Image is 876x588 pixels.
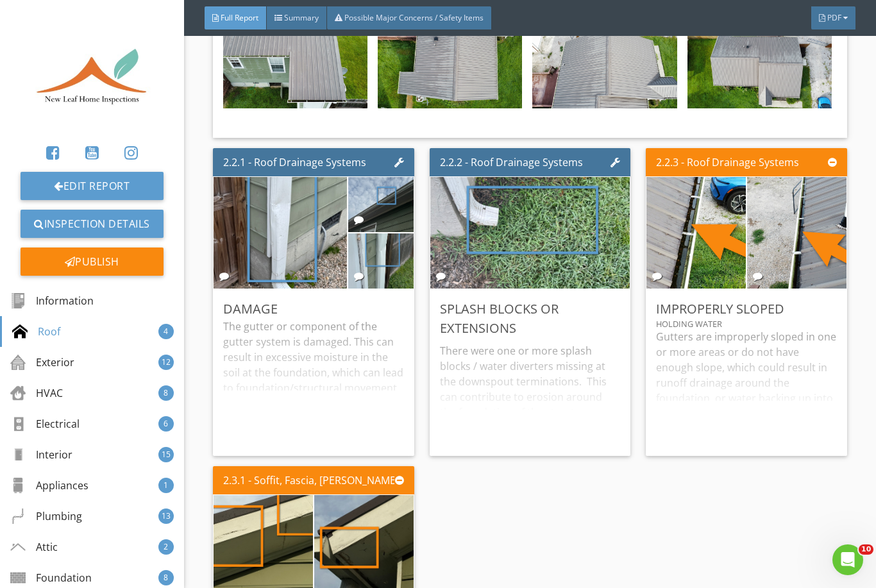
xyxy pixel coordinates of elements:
div: 8 [158,385,174,401]
div: 2.2.2 - Roof Drainage Systems [440,155,583,170]
img: facebook_photo.jpg [30,10,153,133]
div: Interior [10,447,72,462]
div: 2.3.1 - Soffit, Fascia, [PERSON_NAME] [223,473,395,488]
span: 10 [859,544,873,555]
div: Holding water [656,319,837,329]
span: Full Report [221,12,258,23]
span: PDF [827,12,841,23]
img: photo.jpg [425,94,635,373]
iframe: Intercom live chat [832,544,863,575]
div: Roof [12,324,60,339]
div: 2 [158,539,174,555]
div: Damage [223,299,404,319]
img: photo.jpg [378,27,522,108]
span: Summary [284,12,319,23]
img: photo.jpg [223,27,367,108]
div: Attic [10,539,58,555]
div: 15 [158,447,174,462]
img: photo.jpg [687,27,832,108]
div: Information [10,293,94,308]
div: Exterior [10,355,74,370]
div: 1 [158,478,174,493]
img: photo.jpg [329,192,432,330]
div: Splash Blocks or Extensions [440,299,621,338]
div: 12 [158,355,174,370]
a: Inspection Details [21,210,164,238]
div: 2.2.3 - Roof Drainage Systems [656,155,799,170]
img: photo.jpg [532,27,677,108]
span: Possible Major Concerns / Safety Items [344,12,484,23]
div: 13 [158,508,174,524]
div: 6 [158,416,174,432]
div: 2.2.1 - Roof Drainage Systems [223,155,366,170]
img: photo.jpg [175,94,385,373]
img: photo.jpg [572,163,820,303]
div: Plumbing [10,508,82,524]
img: photo.jpg [329,136,432,274]
div: Improperly Sloped [656,299,837,319]
div: Foundation [10,570,92,585]
div: Appliances [10,478,88,493]
div: HVAC [10,385,63,401]
div: Electrical [10,416,80,432]
div: 4 [158,324,174,339]
div: Publish [21,248,164,276]
a: Edit Report [21,172,164,200]
div: 8 [158,570,174,585]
